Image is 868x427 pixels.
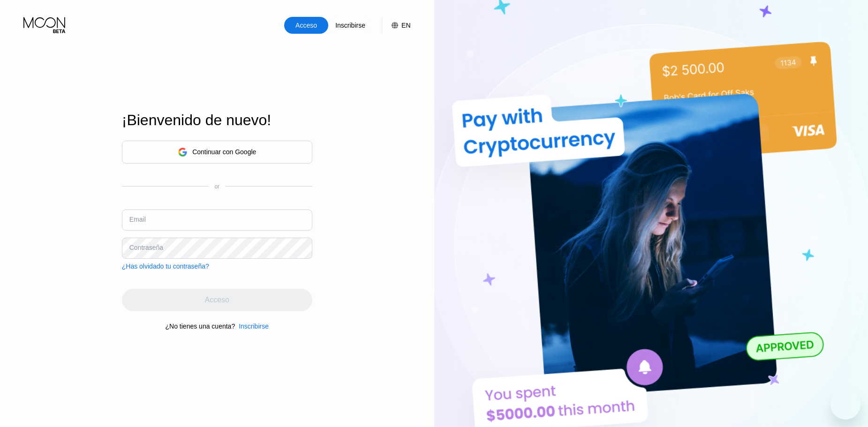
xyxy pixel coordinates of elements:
div: EN [382,17,410,34]
div: Continuar con Google [192,148,256,156]
div: Acceso [284,17,328,34]
div: ¡Bienvenido de nuevo! [122,112,312,129]
div: Inscribirse [328,17,372,34]
div: Inscribirse [235,322,269,330]
iframe: Botón para iniciar la ventana de mensajería [830,390,860,420]
div: Acceso [294,21,318,30]
div: ¿Has olvidado tu contraseña? [122,262,209,270]
div: Continuar con Google [122,141,312,164]
div: ¿No tienes una cuenta? [166,322,235,330]
div: Inscribirse [334,21,366,30]
div: Email [129,216,146,223]
div: EN [401,22,410,29]
div: Contraseña [129,244,163,251]
div: or [214,183,219,190]
div: Inscribirse [239,322,269,330]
